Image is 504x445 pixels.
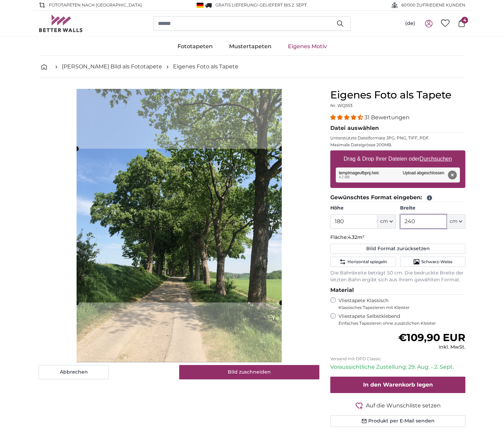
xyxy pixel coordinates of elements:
button: Bild Format zurücksetzen [330,244,465,254]
span: Einfaches Tapezieren ohne zusätzlichen Kleister [339,321,465,326]
span: 4.32 stars [330,114,364,121]
span: - [258,2,308,8]
button: (de) [400,17,421,30]
p: Fläche: [330,234,465,241]
button: Schwarz-Weiss [400,257,465,267]
span: cm [380,218,388,225]
span: Fototapeten nach [GEOGRAPHIC_DATA] [49,2,142,8]
span: Horizontal spiegeln [347,259,387,265]
label: Drag & Drop Ihrer Dateien oder [341,152,455,166]
span: 4 [461,17,468,24]
span: Klassisches Tapezieren mit Kleister [339,305,460,310]
button: Abbrechen [39,365,109,379]
legend: Datei auswählen [330,124,465,133]
span: €109,90 EUR [398,331,465,344]
span: 31 Bewertungen [364,114,410,121]
span: Auf die Wunschliste setzen [366,402,441,410]
a: Eigenes Foto als Tapete [173,63,238,71]
button: Produkt per E-Mail senden [330,415,465,427]
p: Voraussichtliche Zustellung: 29. Aug. - 2. Sept. [330,363,465,371]
p: Maximale Dateigrösse 200MB. [330,142,465,148]
h1: Eigenes Foto als Tapete [330,89,465,101]
nav: breadcrumbs [39,56,465,78]
button: Horizontal spiegeln [330,257,396,267]
button: Bild zuschneiden [179,365,320,379]
div: inkl. MwSt. [398,344,465,351]
a: Mustertapeten [221,38,280,55]
span: In den Warenkorb legen [363,381,433,388]
a: [PERSON_NAME] Bild als Fototapete [62,63,162,71]
span: 4.32m² [348,234,364,240]
label: Breite [400,205,465,212]
p: Versand mit DPD Classic [330,356,465,362]
span: cm [450,218,457,225]
span: GRATIS Lieferung! [215,2,258,8]
img: Betterwalls [39,15,83,32]
button: Auf die Wunschliste setzen [330,401,465,410]
legend: Gewünschtes Format eingeben: [330,193,465,202]
u: Durchsuchen [420,156,452,162]
legend: Material [330,286,465,295]
span: Schwarz-Weiss [421,259,452,265]
button: In den Warenkorb legen [330,377,465,393]
a: Eigenes Motiv [280,38,335,55]
label: Vliestapete Klassisch [339,297,460,310]
span: 60'000 ZUFRIEDENE KUNDEN [401,2,465,8]
img: Deutschland [197,3,203,8]
a: Fototapeten [169,38,221,55]
p: Unterstützte Dateiformate JPG, PNG, TIFF, PDF. [330,135,465,141]
span: Geliefert bis 2. Sept. [260,2,308,8]
button: cm [377,214,396,229]
span: Nr. WQ553 [330,103,353,108]
label: Höhe [330,205,396,212]
label: Vliestapete Selbstklebend [339,313,465,326]
p: Die Bahnbreite beträgt 50 cm. Die bedruckte Breite der letzten Bahn ergibt sich aus Ihrem gewählt... [330,270,465,283]
button: cm [447,214,465,229]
